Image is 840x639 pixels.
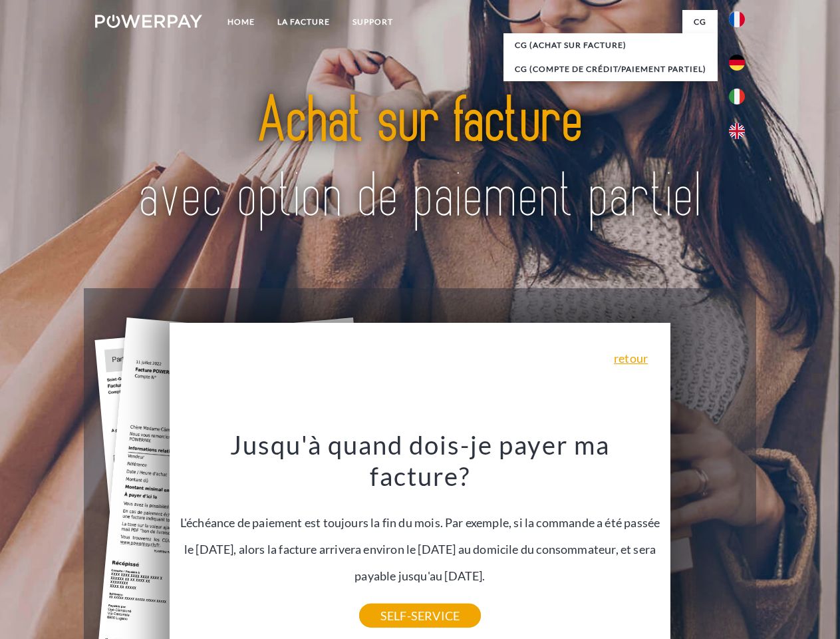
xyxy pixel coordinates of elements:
[178,429,663,493] h3: Jusqu'à quand dois-je payer ma facture?
[729,11,745,27] img: fr
[266,10,341,34] a: LA FACTURE
[216,10,266,34] a: Home
[682,10,718,34] a: CG
[503,57,718,81] a: CG (Compte de crédit/paiement partiel)
[614,352,648,364] a: retour
[729,123,745,139] img: en
[503,33,718,57] a: CG (achat sur facture)
[341,10,404,34] a: Support
[359,604,481,628] a: SELF-SERVICE
[178,429,663,616] div: L'échéance de paiement est toujours la fin du mois. Par exemple, si la commande a été passée le [...
[95,15,202,28] img: logo-powerpay-white.svg
[729,89,745,105] img: it
[729,55,745,71] img: de
[127,64,713,255] img: title-powerpay_fr.svg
